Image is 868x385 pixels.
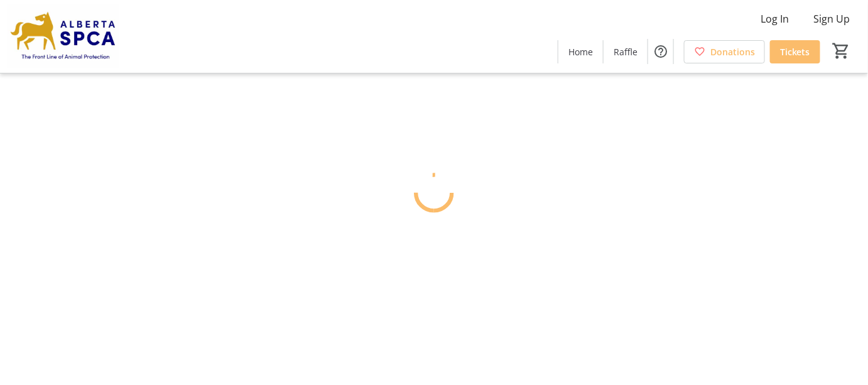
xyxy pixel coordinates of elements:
[648,39,673,64] button: Help
[830,40,853,62] button: Cart
[568,45,593,58] span: Home
[710,45,755,58] span: Donations
[814,11,850,26] span: Sign Up
[684,40,765,63] a: Donations
[8,5,119,68] img: Alberta SPCA's Logo
[604,40,648,63] a: Raffle
[761,11,789,26] span: Log In
[770,40,820,63] a: Tickets
[804,9,860,29] button: Sign Up
[558,40,603,63] a: Home
[614,45,637,58] span: Raffle
[751,9,799,29] button: Log In
[780,45,810,58] span: Tickets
